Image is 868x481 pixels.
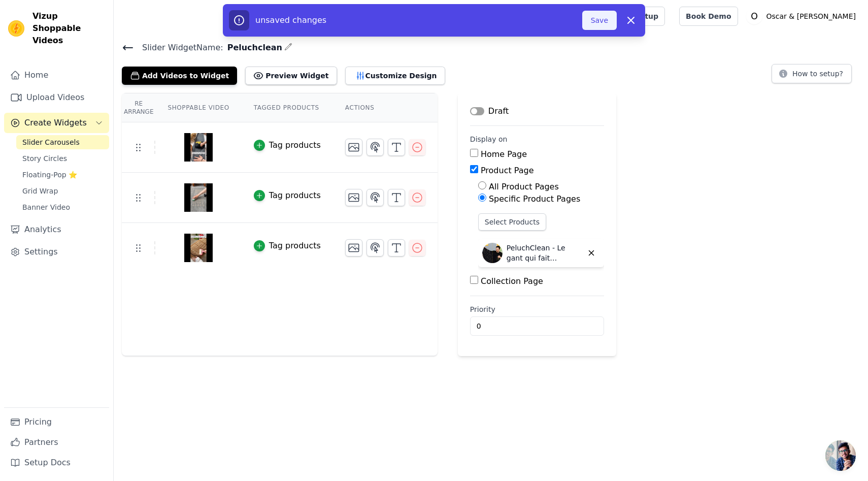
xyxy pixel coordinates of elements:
span: Story Circles [22,153,67,164]
img: vizup-images-5b60.png [184,123,213,172]
span: Banner Video [22,202,70,212]
a: Pricing [4,412,109,432]
button: Customize Design [345,67,445,85]
img: vizup-images-01d9.png [184,223,213,272]
button: Delete widget [583,244,600,262]
a: Story Circles [16,151,109,166]
a: How to setup? [772,71,852,81]
button: Save [582,11,617,30]
span: Grid Wrap [22,186,58,196]
legend: Display on [470,134,508,144]
span: Slider Widget Name: [134,42,223,54]
button: Change Thumbnail [345,189,362,206]
button: Change Thumbnail [345,139,362,156]
span: Slider Carousels [22,137,80,147]
label: Priority [470,304,604,314]
a: Grid Wrap [16,184,109,198]
a: Banner Video [16,200,109,214]
label: Product Page [481,166,534,175]
a: Settings [4,242,109,262]
a: Ouvrir le chat [825,440,856,471]
a: Upload Videos [4,87,109,108]
button: How to setup? [772,64,852,83]
div: Tag products [269,240,321,252]
label: Collection Page [481,276,543,286]
a: Analytics [4,219,109,240]
span: Create Widgets [24,117,87,129]
span: Peluchclean [223,42,282,54]
p: PeluchClean - Le gant qui fait disparaître les poils instantanément [507,243,583,263]
a: Home [4,65,109,85]
button: Tag products [254,139,321,151]
button: Create Widgets [4,113,109,133]
a: Slider Carousels [16,135,109,149]
button: Tag products [254,240,321,252]
span: Floating-Pop ⭐ [22,170,77,180]
button: Change Thumbnail [345,239,362,256]
div: Edit Name [284,41,292,54]
th: Shoppable Video [155,93,241,122]
a: Partners [4,432,109,453]
p: Draft [488,105,509,117]
th: Actions [333,93,438,122]
div: Tag products [269,189,321,202]
div: Tag products [269,139,321,151]
label: Home Page [481,149,527,159]
img: vizup-images-d604.png [184,173,213,222]
span: unsaved changes [255,15,326,25]
button: Preview Widget [245,67,337,85]
a: Setup Docs [4,453,109,473]
img: PeluchClean - Le gant qui fait disparaître les poils instantanément [482,243,503,263]
label: Specific Product Pages [489,194,580,204]
th: Tagged Products [242,93,333,122]
label: All Product Pages [489,182,559,191]
button: Tag products [254,189,321,202]
button: Select Products [478,213,546,231]
th: Re Arrange [122,93,155,122]
button: Add Videos to Widget [122,67,237,85]
a: Floating-Pop ⭐ [16,168,109,182]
